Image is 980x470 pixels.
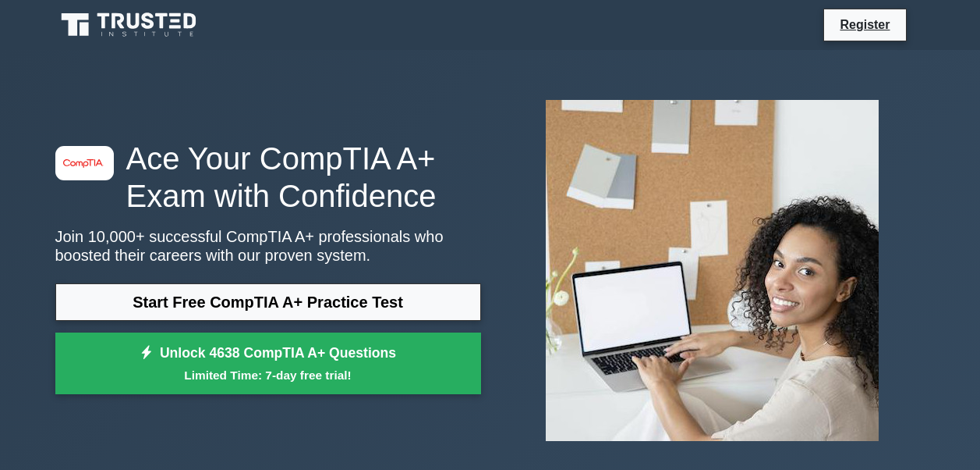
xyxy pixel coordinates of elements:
a: Register [830,15,899,34]
p: Join 10,000+ successful CompTIA A+ professionals who boosted their careers with our proven system. [55,227,481,265]
small: Limited Time: 7-day free trial! [75,366,462,384]
a: Start Free CompTIA A+ Practice Test [55,283,481,321]
a: Unlock 4638 CompTIA A+ QuestionsLimited Time: 7-day free trial! [55,333,481,395]
h1: Ace Your CompTIA A+ Exam with Confidence [55,140,481,215]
